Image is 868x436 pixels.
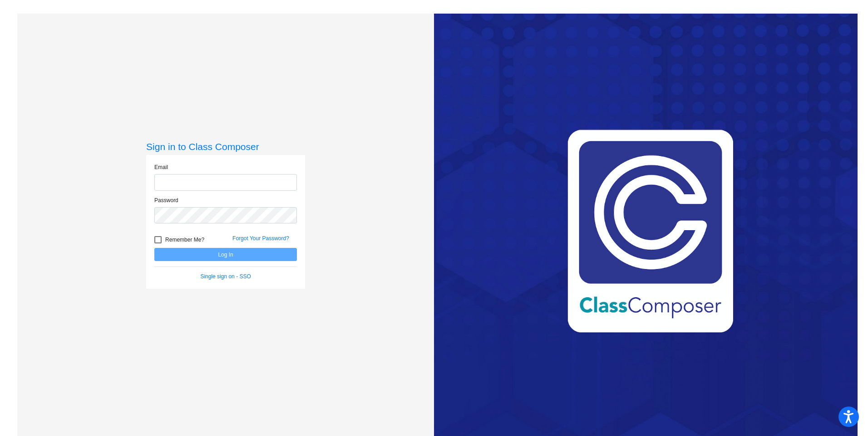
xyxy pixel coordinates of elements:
label: Password [154,196,178,204]
a: Single sign on - SSO [200,273,251,280]
span: Remember Me? [165,234,204,245]
a: Forgot Your Password? [232,235,289,242]
h3: Sign in to Class Composer [146,141,305,152]
button: Log In [154,248,297,261]
label: Email [154,163,168,171]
